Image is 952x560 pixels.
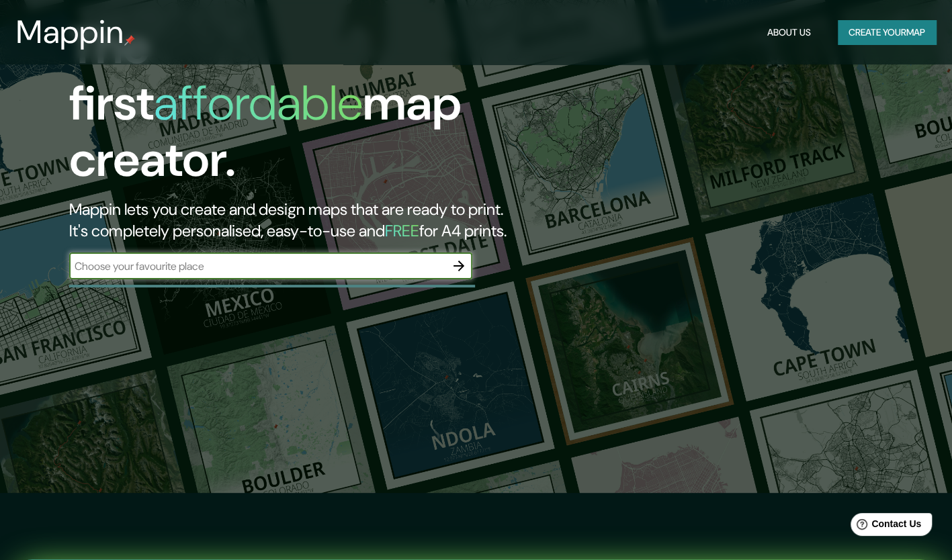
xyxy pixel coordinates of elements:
[385,220,419,241] h5: FREE
[832,508,937,545] iframe: Help widget launcher
[838,20,936,45] button: Create yourmap
[69,199,546,242] h2: Mappin lets you create and design maps that are ready to print. It's completely personalised, eas...
[762,20,816,45] button: About Us
[69,19,546,199] h1: The first map creator.
[16,13,124,51] h3: Mappin
[124,35,135,46] img: mappin-pin
[154,72,363,134] h1: affordable
[69,259,445,274] input: Choose your favourite place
